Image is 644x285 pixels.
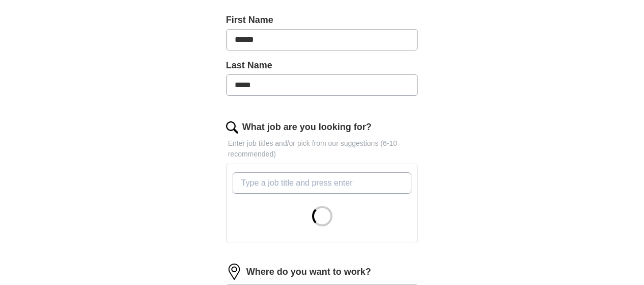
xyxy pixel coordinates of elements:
img: location.png [226,264,242,280]
label: What job are you looking for? [242,120,372,134]
img: search.png [226,121,238,134]
label: Last Name [226,59,418,72]
input: Type a job title and press enter [233,172,412,194]
label: First Name [226,13,418,27]
p: Enter job titles and/or pick from our suggestions (6-10 recommended) [226,138,418,160]
label: Where do you want to work? [246,265,371,279]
